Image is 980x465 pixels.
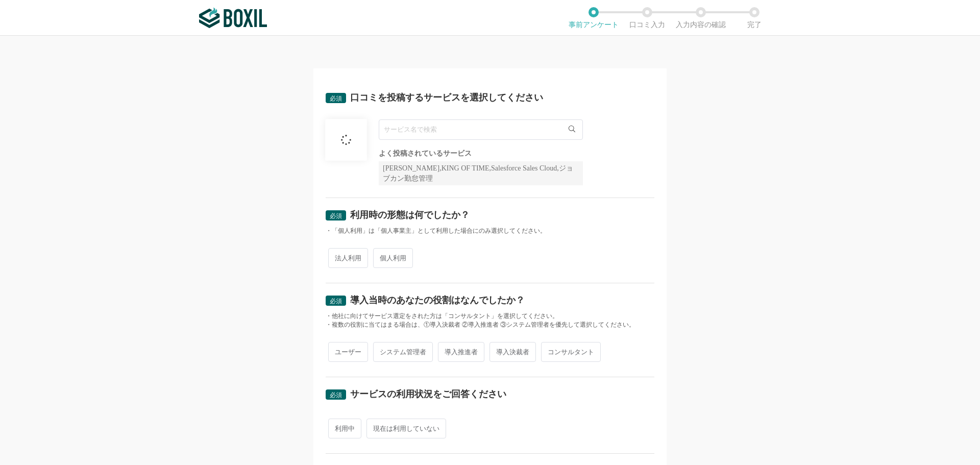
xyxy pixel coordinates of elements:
div: ・他社に向けてサービス選定をされた方は「コンサルタント」を選択してください。 [326,312,654,321]
div: よく投稿されているサービス [379,150,583,157]
span: ユーザー [328,342,368,362]
li: 口コミ入力 [620,7,674,29]
span: 導入決裁者 [489,342,536,362]
div: 口コミを投稿するサービスを選択してください [350,93,543,102]
div: [PERSON_NAME],KING OF TIME,Salesforce Sales Cloud,ジョブカン勤怠管理 [379,161,583,185]
div: サービスの利用状況をご回答ください [350,389,506,399]
span: システム管理者 [373,342,433,362]
div: 利用時の形態は何でしたか？ [350,210,470,219]
span: 必須 [330,391,342,399]
span: 必須 [330,298,342,305]
span: 法人利用 [328,248,368,268]
li: 完了 [727,7,781,29]
span: 個人利用 [373,248,413,268]
span: コンサルタント [541,342,601,362]
input: サービス名で検索 [379,119,583,140]
span: 必須 [330,95,342,102]
img: ボクシルSaaS_ロゴ [199,8,267,28]
div: 導入当時のあなたの役割はなんでしたか？ [350,296,525,305]
div: ・「個人利用」は「個人事業主」として利用した場合にのみ選択してください。 [326,227,654,235]
span: 現在は利用していない [366,419,446,438]
div: ・複数の役割に当てはまる場合は、①導入決裁者 ②導入推進者 ③システム管理者を優先して選択してください。 [326,321,654,329]
li: 入力内容の確認 [674,7,727,29]
span: 必須 [330,212,342,219]
span: 導入推進者 [438,342,484,362]
li: 事前アンケート [567,7,620,29]
span: 利用中 [328,419,361,438]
